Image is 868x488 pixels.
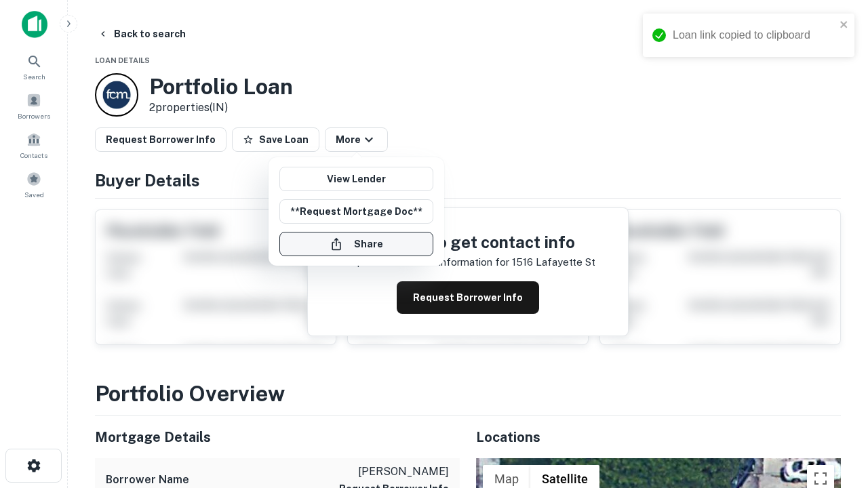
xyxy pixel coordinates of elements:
[800,380,868,445] iframe: Chat Widget
[279,199,433,224] button: **Request Mortgage Doc**
[279,167,433,191] a: View Lender
[673,27,835,43] div: Loan link copied to clipboard
[840,19,849,32] button: close
[279,232,433,256] button: Share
